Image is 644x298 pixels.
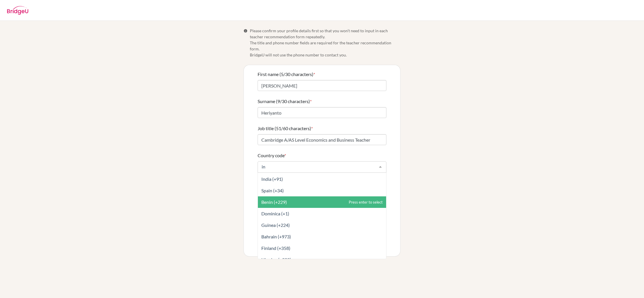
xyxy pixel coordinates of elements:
label: Country code [258,152,286,159]
span: Please confirm your profile details first so that you won’t need to input in each teacher recomme... [250,28,400,58]
label: First name (5/30 characters) [258,71,315,78]
label: Job title (51/60 characters) [258,125,313,132]
span: Ukraine (+380) [261,257,291,262]
span: Spain (+34) [261,188,284,193]
span: Bahrain (+973) [261,234,291,239]
span: Info [244,29,248,33]
span: India (+91) [261,176,283,182]
input: Select a code [260,164,375,170]
span: Finland (+358) [261,245,290,251]
span: Dominica (+1) [261,211,289,216]
span: Benin (+229) [261,199,287,205]
label: Surname (9/30 characters) [258,98,312,105]
input: Enter your job title [258,134,386,145]
input: Enter your surname [258,107,386,118]
span: Guinea (+224) [261,222,290,228]
img: BridgeU logo [7,6,28,15]
input: Enter your first name [258,80,386,91]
